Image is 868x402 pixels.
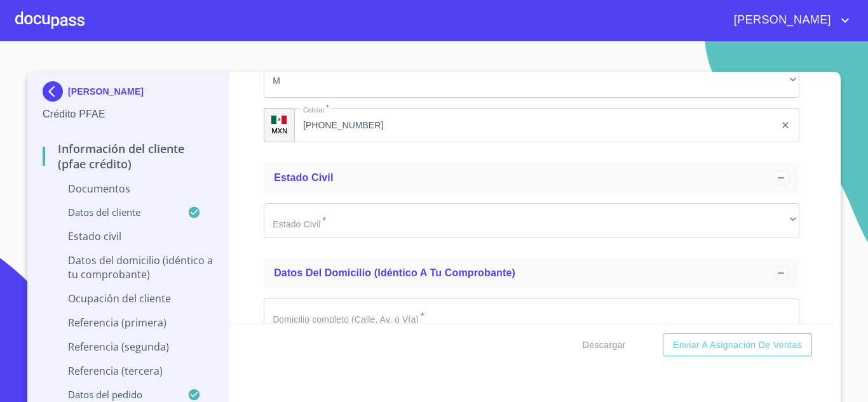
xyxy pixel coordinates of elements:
p: [PERSON_NAME] [68,86,144,97]
div: Datos del domicilio (idéntico a tu comprobante) [264,258,799,288]
p: Datos del pedido [43,388,187,401]
p: Referencia (segunda) [43,340,214,354]
p: Información del cliente (PFAE crédito) [43,141,214,171]
button: account of current user [724,10,853,30]
button: Enviar a Asignación de Ventas [663,333,812,357]
div: M [264,64,799,98]
p: MXN [271,126,288,135]
p: Crédito PFAE [43,107,214,122]
p: Datos del cliente [43,206,187,218]
span: Enviar a Asignación de Ventas [673,337,802,353]
p: Referencia (tercera) [43,364,214,378]
div: [PERSON_NAME] [43,81,214,107]
div: Estado Civil [264,163,799,193]
div: ​ [264,203,799,238]
button: clear input [780,120,790,130]
img: Docupass spot blue [43,81,68,102]
span: Estado Civil [274,172,333,183]
span: Datos del domicilio (idéntico a tu comprobante) [274,267,515,278]
p: Datos del domicilio (idéntico a tu comprobante) [43,253,214,281]
img: R93DlvwvvjP9fbrDwZeCRYBHk45OWMq+AAOlFVsxT89f82nwPLnD58IP7+ANJEaWYhP0Tx8kkA0WlQMPQsAAgwAOmBj20AXj6... [271,116,287,124]
p: Estado Civil [43,229,214,243]
p: Referencia (primera) [43,316,214,330]
span: Descargar [583,337,626,353]
p: Documentos [43,182,214,196]
p: Ocupación del Cliente [43,291,214,305]
button: Descargar [578,333,631,357]
span: [PERSON_NAME] [724,10,837,30]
